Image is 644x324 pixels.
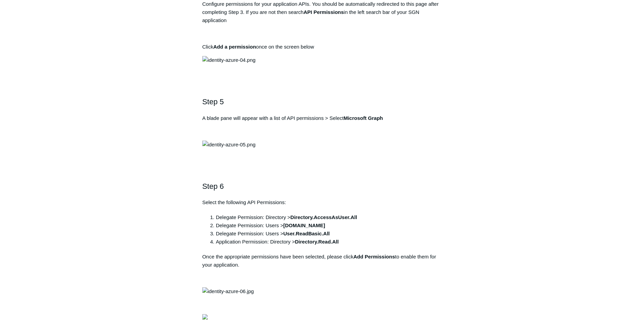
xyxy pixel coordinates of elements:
p: A blade pane will appear with a list of API permissions > Select [202,114,442,122]
strong: Add Permissions [353,254,395,259]
strong: Directory.AccessAsUser.All [290,214,357,220]
p: Click once on the screen below [202,43,442,51]
img: identity-azure-04.png [202,56,256,64]
li: Delegate Permission: Users > [216,221,442,230]
li: Delegate Permission: Directory > [216,213,442,221]
li: Application Permission: Directory > [216,238,442,246]
p: Select the following API Permissions: [202,198,442,206]
strong: User.ReadBasic.All [283,231,330,236]
strong: API Permissions [303,9,344,15]
strong: Add a permission [213,44,256,50]
img: identity-azure-05.png [202,141,256,149]
img: 39545716397459 [202,314,208,320]
strong: Microsoft Graph [344,115,383,121]
h2: Step 5 [202,96,442,108]
p: Once the appropriate permissions have been selected, please click to enable them for your applica... [202,253,442,269]
h2: Step 6 [202,180,442,192]
img: identity-azure-06.jpg [202,287,254,295]
strong: Directory.Read.All [295,239,339,245]
strong: [DOMAIN_NAME] [283,222,325,228]
li: Delegate Permission: Users > [216,230,442,238]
